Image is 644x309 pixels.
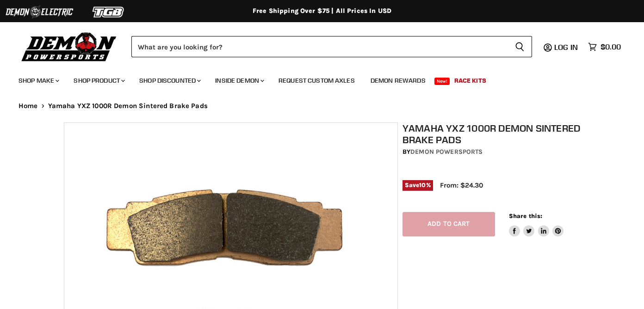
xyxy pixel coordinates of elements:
a: $0.00 [583,40,625,54]
span: New! [434,78,450,85]
form: Product [131,36,532,57]
a: Race Kits [447,71,493,90]
h1: Yamaha YXZ 1000R Demon Sintered Brake Pads [402,122,585,145]
a: Demon Rewards [364,71,433,90]
a: Request Custom Axles [272,71,362,90]
a: Shop Discounted [132,71,206,90]
span: Yamaha YXZ 1000R Demon Sintered Brake Pads [48,102,208,110]
aside: Share this: [509,212,564,236]
a: Log in [550,43,583,51]
a: Shop Product [67,71,130,90]
a: Demon Powersports [410,148,483,156]
a: Home [19,102,38,110]
a: Shop Make [12,71,65,90]
span: 10 [419,182,426,188]
span: $0.00 [601,42,621,51]
span: Save % [402,180,433,190]
input: Search [131,36,508,57]
ul: Main menu [12,67,619,90]
span: Log in [554,42,578,52]
img: Demon Electric Logo 2 [5,3,74,21]
button: Search [508,36,532,57]
a: Inside Demon [208,71,270,90]
span: Share this: [509,212,542,219]
img: Demon Powersports [19,30,120,63]
img: TGB Logo 2 [74,3,143,21]
span: From: $24.30 [440,181,483,189]
div: by [402,147,585,157]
